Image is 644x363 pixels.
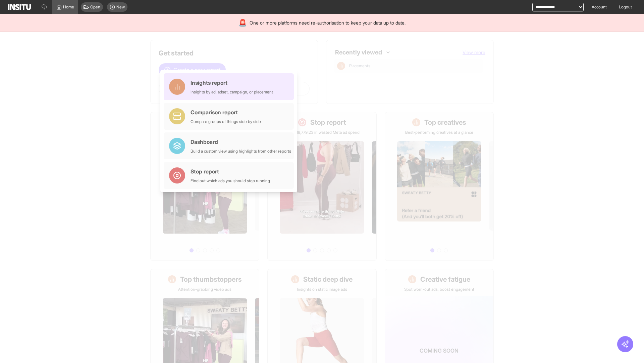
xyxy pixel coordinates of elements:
[191,167,270,175] div: Stop report
[191,138,291,146] div: Dashboard
[250,19,406,26] span: One or more platforms need re-authorisation to keep your data up to date.
[191,149,291,154] div: Build a custom view using highlights from other reports
[238,18,247,28] div: 🚨
[90,4,100,10] span: Open
[191,119,261,124] div: Compare groups of things side by side
[191,108,261,116] div: Comparison report
[116,4,125,10] span: New
[191,89,273,95] div: Insights by ad, adset, campaign, or placement
[191,178,270,184] div: Find out which ads you should stop running
[8,4,31,10] img: Logo
[191,79,273,87] div: Insights report
[63,4,74,10] span: Home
